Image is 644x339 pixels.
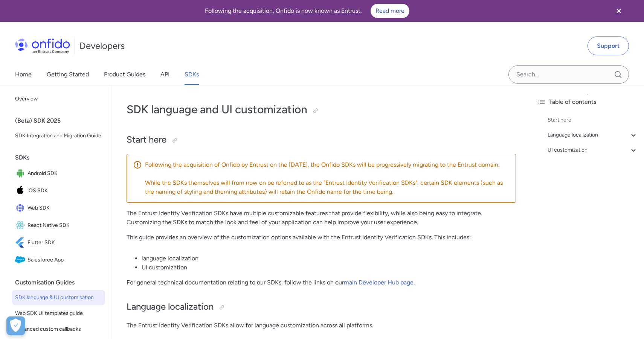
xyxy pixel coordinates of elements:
a: SDK Integration and Migration Guide [12,128,105,143]
span: Salesforce App [27,255,102,265]
a: Read more [371,4,409,18]
div: Customisation Guides [15,275,108,290]
a: SDK language & UI customisation [12,290,105,305]
span: Advanced custom callbacks [15,325,102,334]
a: Getting Started [47,64,89,85]
img: IconFlutter SDK [15,237,27,248]
img: IconiOS SDK [15,185,27,196]
span: SDK Integration and Migration Guide [15,131,102,140]
a: IconReact Native SDKReact Native SDK [12,217,105,234]
a: IconFlutter SDKFlutter SDK [12,234,105,251]
div: (Beta) SDK 2025 [15,113,108,128]
a: SDKs [185,64,199,85]
span: Android SDK [27,168,102,179]
span: Web SDK [27,203,102,213]
a: Overview [12,91,105,106]
a: Start here [548,116,638,125]
p: Following the acquisition of Onfido by Entrust on the [DATE], the Onfido SDKs will be progressive... [145,160,510,169]
a: IconWeb SDKWeb SDK [12,200,105,216]
p: For general technical documentation relating to our SDKs, follow the links on our . [127,278,516,287]
a: IconAndroid SDKAndroid SDK [12,165,105,182]
span: iOS SDK [27,185,102,196]
li: UI customization [142,263,516,272]
div: Table of contents [537,97,638,106]
svg: Close banner [614,6,623,15]
a: IconSalesforce AppSalesforce App [12,252,105,268]
a: Language localization [548,131,638,140]
a: Support [588,36,629,55]
button: Open Preferences [6,316,25,335]
span: React Native SDK [27,220,102,231]
p: The Entrust Identity Verification SDKs have multiple customizable features that provide flexibili... [127,209,516,227]
span: Overview [15,94,102,103]
h1: SDK language and UI customization [127,102,516,117]
img: IconSalesforce App [15,255,27,265]
a: API [160,64,169,85]
img: Onfido Logo [15,38,70,53]
p: While the SDKs themselves will from now on be referred to as the "Entrust Identity Verification S... [145,178,510,196]
p: This guide provides an overview of the customization options available with the Entrust Identity ... [127,233,516,242]
a: Web SDK UI templates guide [12,306,105,321]
div: Following the acquisition, Onfido is now known as Entrust. [9,4,605,18]
a: UI customization [548,146,638,155]
img: IconAndroid SDK [15,168,27,179]
img: IconWeb SDK [15,203,27,213]
a: IconiOS SDKiOS SDK [12,182,105,199]
div: Cookie Preferences [6,316,25,335]
a: Advanced custom callbacks [12,322,105,337]
span: Flutter SDK [27,237,102,248]
p: The Entrust Identity Verification SDKs allow for language customization across all platforms. [127,321,516,330]
li: language localization [142,254,516,263]
input: Onfido search input field [508,65,629,84]
span: SDK language & UI customisation [15,293,102,302]
a: main Developer Hub page [344,279,414,286]
div: SDKs [15,150,108,165]
h2: Start here [127,134,516,146]
span: Web SDK UI templates guide [15,309,102,318]
h2: Language localization [127,301,516,313]
a: Product Guides [104,64,145,85]
a: Home [15,64,32,85]
img: IconReact Native SDK [15,220,27,231]
button: Close banner [605,2,633,20]
h1: Developers [79,40,125,52]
